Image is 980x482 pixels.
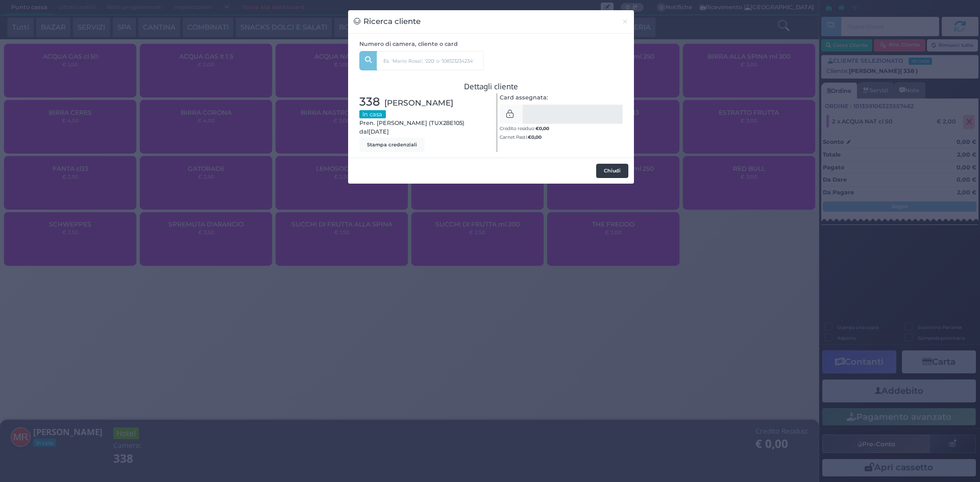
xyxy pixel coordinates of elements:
span: 0,00 [539,125,549,132]
small: Credito residuo: [500,125,549,131]
div: Pren. [PERSON_NAME] (TUX28E105) dal [354,93,491,152]
b: € [528,134,542,140]
button: Chiudi [596,164,628,178]
span: [PERSON_NAME] [384,97,453,109]
small: Carnet Pasti: [500,134,542,140]
span: [DATE] [369,128,389,136]
span: 338 [359,93,380,111]
h3: Ricerca cliente [354,16,421,28]
small: In casa [359,110,386,118]
h3: Dettagli cliente [359,82,623,91]
span: × [622,16,628,27]
label: Card assegnata: [500,93,548,102]
b: € [535,125,549,131]
input: Es. 'Mario Rossi', '220' o '108123234234' [377,51,484,70]
button: Chiudi [616,10,634,33]
button: Stampa credenziali [359,138,425,152]
label: Numero di camera, cliente o card [359,40,458,48]
span: 0,00 [531,134,542,140]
